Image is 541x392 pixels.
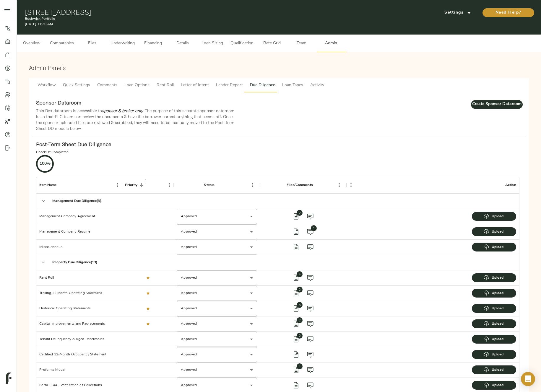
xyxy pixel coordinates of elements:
[478,244,510,250] span: Upload
[289,301,303,316] span: view files
[282,82,303,89] span: Loan Tapes
[478,290,510,296] span: Upload
[113,181,122,190] button: Menu
[488,9,528,17] span: Need Help?
[472,335,516,344] label: Upload
[177,286,257,301] div: Approved
[36,108,235,131] p: This Box dataroom is accessible to . The purpose of this separate sponsor dataroom is so that FLC...
[39,197,48,205] button: hide children
[177,240,257,255] div: Approved
[335,181,344,190] button: Menu
[250,82,275,89] span: Due Diligence
[472,350,516,359] label: Upload
[478,213,510,220] span: Upload
[261,40,283,47] span: Rate Grid
[36,99,81,106] strong: Sponsor Dataroom
[297,210,303,216] span: 2
[289,363,303,377] span: view files
[472,273,516,282] label: Upload
[297,333,303,339] span: 2
[478,336,510,342] span: Upload
[441,9,474,17] span: Settings
[216,82,243,89] span: Lender Report
[347,177,519,193] div: Action
[215,181,223,189] button: Sort
[303,332,317,346] span: view comments
[297,271,303,277] span: 4
[36,177,122,193] div: Item Name
[39,214,95,219] p: Management Company Agreement
[478,321,510,327] span: Upload
[289,209,303,223] span: view files
[124,82,150,89] span: Loan Options
[303,286,317,300] span: view comments
[311,225,317,231] span: 1
[471,101,523,108] span: Create Sponsor Dataroom
[297,287,303,293] span: 2
[472,289,516,298] label: Upload
[181,82,209,89] span: Letter of Intent
[204,177,215,193] div: Status
[478,352,510,358] span: Upload
[125,177,137,193] div: Priority
[505,177,516,193] div: Action
[97,199,101,204] span: ( 3 )
[177,316,257,331] div: Approved
[471,100,523,109] button: Create Sponsor Dataroom
[25,22,364,27] p: [DATE] 11:30 AM
[174,177,260,193] div: Status
[303,240,317,254] span: view comments
[171,40,194,47] span: Details
[472,365,516,374] label: Upload
[39,258,48,267] button: hide children
[143,178,149,184] span: 1
[20,40,43,47] span: Overview
[177,332,257,347] div: Approved
[36,150,519,155] p: Checklist Completed
[111,40,135,47] span: Underwriting
[36,141,111,148] strong: Post-Term Sheet Due Diligence
[290,40,313,47] span: Team
[303,225,317,239] span: view comments
[177,347,257,362] div: Approved
[297,317,303,323] span: 2
[230,40,254,47] span: Qualification
[39,383,102,388] p: Form 1144 - Verification of Collections
[297,302,303,308] span: 6
[303,271,317,285] span: view comments
[472,304,516,313] label: Upload
[287,177,313,193] div: Files/Comments
[289,240,303,254] span: view files
[142,40,164,47] span: Financing
[303,317,317,331] span: view comments
[289,225,303,239] span: view files
[478,367,510,373] span: Upload
[478,382,510,388] span: Upload
[39,352,106,357] p: Certified 12-Month Occupancy Statement
[303,347,317,362] span: view comments
[177,224,257,239] div: Approved
[38,82,56,89] span: Workflow
[478,306,510,312] span: Upload
[102,108,143,113] em: sponsor & broker only
[29,64,529,71] h3: Admin Panels
[165,181,174,190] button: Menu
[6,373,12,384] img: logo
[521,372,535,386] div: Open Intercom Messenger
[122,177,174,193] div: Priority
[177,362,257,378] div: Approved
[91,260,98,265] span: ( 13 )
[201,40,223,47] span: Loan Sizing
[39,290,102,296] p: Trailing 12 Month Operating Statement
[310,82,324,89] span: Activity
[39,229,90,234] p: Management Company Resume
[472,319,516,328] label: Upload
[289,317,303,331] span: view files
[157,82,174,89] span: Rent Roll
[39,321,105,326] p: Capital Improvements and Replacements
[39,306,91,311] p: Historical Operating Statements
[177,209,257,224] div: Approved
[289,347,303,362] span: view files
[52,199,97,204] span: Management Due Diligence
[289,332,303,346] span: view files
